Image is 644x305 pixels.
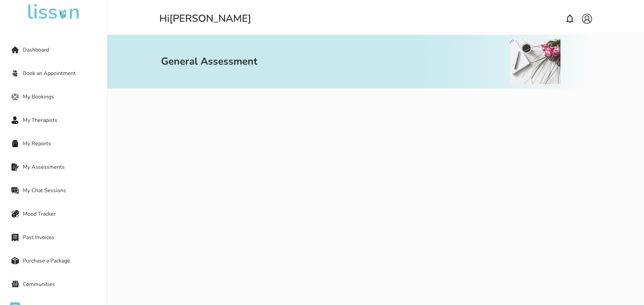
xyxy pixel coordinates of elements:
[11,46,19,54] img: Dashboard
[11,257,19,264] img: Purchase a Package
[23,93,107,101] span: My Bookings
[159,13,251,25] div: Hi [PERSON_NAME]
[11,140,19,147] img: My Reports
[510,39,560,84] img: 2022-09-26T09:25:08.329Z1664184308329General%20Assessment.png
[27,4,80,20] img: undefined
[11,70,19,77] img: Book an Appointment
[23,233,107,241] span: Past Invoices
[23,210,107,218] span: Mood Tracker
[11,93,19,100] img: My Bookings
[23,186,107,195] span: My Chat Sessions
[11,117,19,124] img: My Therapists
[161,56,258,68] h2: General Assessment
[23,163,107,171] span: My Assessments
[23,280,107,288] span: Communities
[23,116,107,124] span: My Therapists
[23,46,107,54] span: Dashboard
[582,14,592,24] img: account.svg
[23,257,107,265] span: Purchase a Package
[11,210,19,218] img: Mood Tracker
[11,163,19,171] img: My Assessments
[11,281,19,288] img: Communities
[23,69,107,77] span: Book an Appointment
[23,140,107,148] span: My Reports
[11,187,19,194] img: My Chat Sessions
[11,234,19,241] img: Past Invoices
